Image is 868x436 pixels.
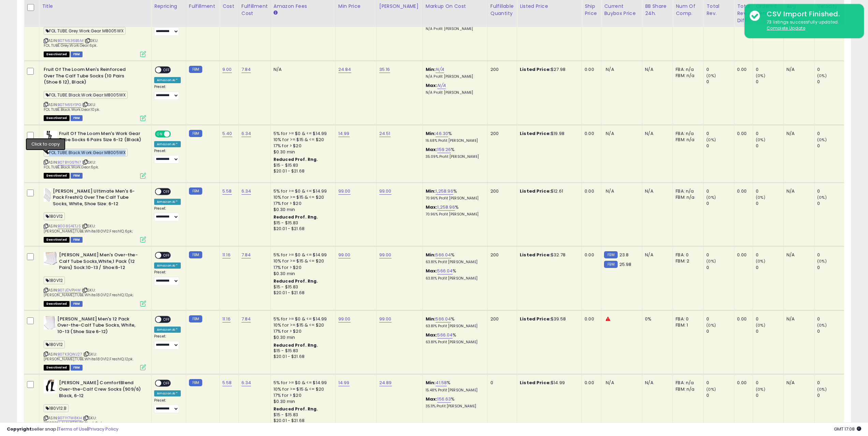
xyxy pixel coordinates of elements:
[817,73,827,78] small: (0%)
[44,252,57,265] img: 41urK7tgA4S._SL40_.jpg
[817,328,845,334] div: 0
[379,130,391,137] a: 24.51
[58,351,82,357] a: B07K3QWJ27
[426,332,438,338] b: Max:
[426,332,482,345] div: %
[379,188,392,195] a: 99.00
[222,252,231,258] a: 11.16
[756,79,783,85] div: 0
[58,426,87,432] a: Terms of Use
[44,66,146,120] div: ASIN:
[241,188,251,195] a: 6.34
[274,354,330,360] div: $20.01 - $21.68
[706,79,734,85] div: 0
[585,380,596,386] div: 0.00
[426,154,482,159] p: 35.09% Profit [PERSON_NAME]
[762,9,859,19] div: CSV Import Finished.
[274,334,330,341] div: $0.30 min
[606,379,614,386] span: N/A
[44,365,70,371] span: All listings that are unavailable for purchase on Amazon for any reason other than out-of-stock
[817,66,845,73] div: 0
[379,3,420,10] div: [PERSON_NAME]
[338,130,350,137] a: 14.99
[154,262,181,269] div: Amazon AI *
[44,223,133,234] span: | SKU: [PERSON_NAME].TUBE.White.180V12.FreshIQ.6pk;
[71,237,83,243] span: FBM
[426,324,482,329] p: 63.81% Profit [PERSON_NAME]
[706,265,734,271] div: 0
[817,131,845,137] div: 0
[222,3,236,10] div: Cost
[58,415,82,421] a: B071Y7W8KH
[44,131,57,144] img: 41y23QepZIL._SL40_.jpg
[520,66,551,73] b: Listed Price:
[786,252,809,258] div: N/A
[59,131,142,145] b: Fruit Of The Loom Men's Work Gear Tube Socks 6 Pairs Size 6-12 (Black)
[241,316,251,322] a: 7.84
[756,195,765,200] small: (0%)
[44,91,128,99] span: FOL.TUBE.Black.Work.Gear.M8005WX
[44,212,65,220] span: 180V12
[706,131,734,137] div: 0
[737,316,748,322] div: 0.00
[706,316,734,322] div: 0
[274,252,330,258] div: 5% for >= $0 & <= $14.99
[274,131,330,137] div: 5% for >= $0 & <= $14.99
[161,67,172,73] span: OFF
[58,38,84,44] a: B07N636B5M
[756,137,765,142] small: (0%)
[426,196,482,201] p: 70.96% Profit [PERSON_NAME]
[222,66,232,73] a: 9.00
[189,315,202,322] small: FBM
[222,130,232,137] a: 5.40
[706,328,734,334] div: 0
[676,188,698,194] div: FBA: n/a
[706,66,734,73] div: 0
[189,130,202,137] small: FBM
[154,21,181,36] div: Preset:
[274,143,330,149] div: 17% for > $20
[274,149,330,155] div: $0.30 min
[189,379,202,386] small: FBM
[756,200,783,207] div: 0
[817,200,845,207] div: 0
[426,380,482,392] div: %
[426,82,438,89] b: Max:
[520,379,551,386] b: Listed Price:
[241,66,251,73] a: 7.84
[756,316,783,322] div: 0
[426,74,482,79] p: N/A Profit [PERSON_NAME]
[274,316,330,322] div: 5% for >= $0 & <= $14.99
[274,220,330,226] div: $15 - $15.83
[426,212,482,217] p: 70.96% Profit [PERSON_NAME]
[71,51,83,57] span: FBM
[737,188,748,194] div: 0.00
[44,2,146,56] div: ASIN:
[676,380,698,386] div: FBA: n/a
[756,73,765,78] small: (0%)
[338,3,373,10] div: Min Price
[426,188,482,201] div: %
[676,316,698,322] div: FBA: 0
[71,301,83,307] span: FBM
[274,3,333,10] div: Amazon Fees
[426,27,482,31] p: N/A Profit [PERSON_NAME]
[44,341,65,348] span: 180V12
[436,188,453,195] a: 1,258.96
[676,322,698,328] div: FBM: 1
[58,160,81,165] a: B07BYGSTN7
[756,258,765,264] small: (0%)
[676,73,698,79] div: FBM: n/a
[426,146,438,153] b: Max:
[426,90,482,95] p: N/A Profit [PERSON_NAME]
[645,316,667,322] div: 0%
[189,251,202,258] small: FBM
[645,131,667,137] div: N/A
[520,130,551,137] b: Listed Price:
[756,328,783,334] div: 0
[436,252,451,258] a: 566.04
[585,3,598,17] div: Ship Price
[241,3,268,17] div: Fulfillment Cost
[426,138,482,143] p: 16.68% Profit [PERSON_NAME]
[737,380,748,386] div: 0.00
